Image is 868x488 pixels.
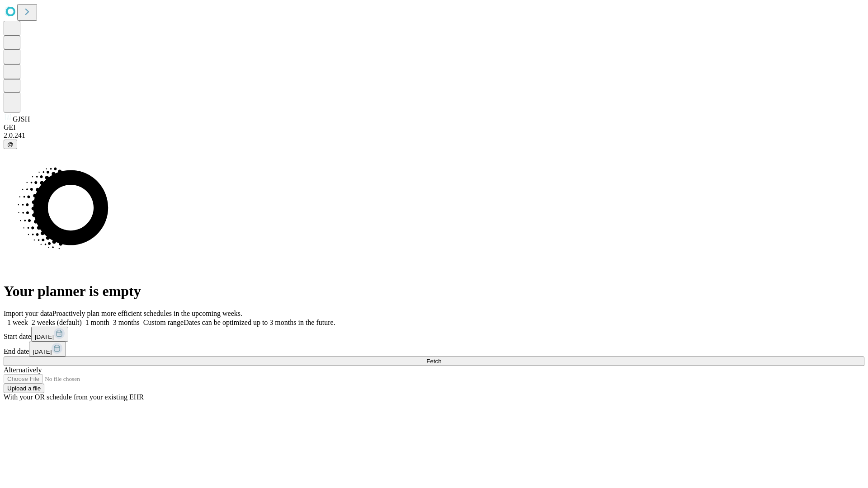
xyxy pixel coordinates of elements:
span: [DATE] [33,348,52,355]
span: With your OR schedule from your existing EHR [4,393,144,401]
span: Dates can be optimized up to 3 months in the future. [184,319,335,326]
span: 2 weeks (default) [32,319,82,326]
span: [DATE] [35,333,54,340]
div: GEI [4,123,864,131]
div: 2.0.241 [4,131,864,140]
span: 3 months [113,319,140,326]
span: Import your data [4,310,52,317]
button: [DATE] [31,327,68,342]
h1: Your planner is empty [4,283,864,300]
div: Start date [4,327,864,342]
button: Upload a file [4,384,44,393]
span: GJSH [13,115,30,123]
span: 1 week [7,319,28,326]
button: [DATE] [29,342,66,357]
span: 1 month [85,319,109,326]
div: End date [4,342,864,357]
span: Fetch [426,358,441,365]
span: Custom range [143,319,184,326]
button: Fetch [4,357,864,366]
button: @ [4,140,17,149]
span: Alternatively [4,366,42,374]
span: Proactively plan more efficient schedules in the upcoming weeks. [52,310,242,317]
span: @ [7,141,14,148]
